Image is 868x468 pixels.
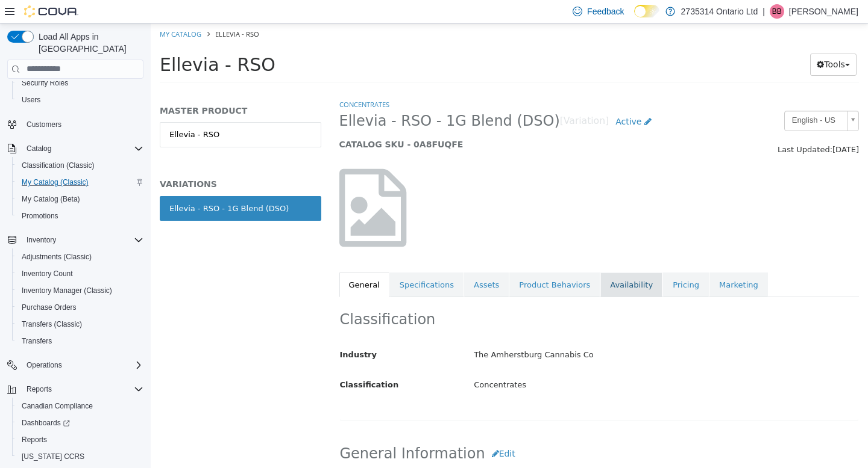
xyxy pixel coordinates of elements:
[189,419,708,442] h2: General Information
[313,249,358,274] a: Assets
[314,321,717,342] div: The Amherstburg Cannabis Co
[17,93,143,107] span: Users
[17,283,143,298] span: Inventory Manager (Classic)
[22,382,143,396] span: Reports
[22,303,77,312] span: Purchase Orders
[17,300,143,315] span: Purchase Orders
[22,358,143,372] span: Operations
[22,336,52,346] span: Transfers
[559,249,617,274] a: Marketing
[17,399,143,413] span: Canadian Compliance
[189,287,708,306] h2: Classification
[189,76,239,85] a: Concentrates
[22,319,82,329] span: Transfers (Classic)
[17,334,57,348] a: Transfers
[22,452,84,461] span: [US_STATE] CCRS
[17,283,117,298] a: Inventory Manager (Classic)
[465,93,491,103] span: Active
[17,266,143,281] span: Inventory Count
[27,120,61,129] span: Customers
[239,249,313,274] a: Specifications
[189,249,239,274] a: General
[17,300,81,315] a: Purchase Orders
[22,233,61,247] button: Inventory
[335,419,371,442] button: Edit
[12,282,148,299] button: Inventory Manager (Classic)
[22,418,70,428] span: Dashboards
[22,117,143,132] span: Customers
[12,157,148,174] button: Classification (Classic)
[27,360,62,370] span: Operations
[12,448,148,465] button: [US_STATE] CCRS
[34,31,143,55] span: Load All Apps in [GEOGRAPHIC_DATA]
[22,141,56,156] button: Catalog
[17,175,93,189] a: My Catalog (Classic)
[12,208,148,224] button: Promotions
[12,174,148,191] button: My Catalog (Classic)
[22,252,92,262] span: Adjustments (Classic)
[189,115,574,126] h5: CATALOG SKU - 0A8FUQFE
[409,93,458,103] small: [Variation]
[634,87,708,108] a: English - US
[17,175,143,189] span: My Catalog (Classic)
[9,82,171,93] h5: MASTER PRODUCT
[189,357,248,366] span: Classification
[763,4,765,19] p: |
[24,5,78,17] img: Cova
[9,99,171,124] a: Ellevia - RSO
[27,144,51,153] span: Catalog
[682,122,708,131] span: [DATE]
[770,4,784,19] div: Brodie Baker
[12,414,148,431] a: Dashboards
[64,6,108,15] span: Ellevia - RSO
[22,95,40,105] span: Users
[22,401,93,411] span: Canadian Compliance
[12,248,148,265] button: Adjustments (Classic)
[22,194,80,204] span: My Catalog (Beta)
[12,333,148,349] button: Transfers
[17,449,89,464] a: [US_STATE] CCRS
[19,179,138,191] div: Ellevia - RSO - 1G Blend (DSO)
[12,316,148,333] button: Transfers (Classic)
[12,191,148,208] button: My Catalog (Beta)
[17,449,143,464] span: Washington CCRS
[12,91,148,108] button: Users
[22,211,58,221] span: Promotions
[189,88,409,107] span: Ellevia - RSO - 1G Blend (DSO)
[189,327,227,336] span: Industry
[22,177,89,187] span: My Catalog (Classic)
[12,265,148,282] button: Inventory Count
[2,381,148,398] button: Reports
[2,232,148,248] button: Inventory
[512,249,558,274] a: Pricing
[9,155,171,166] h5: VARIATIONS
[27,235,56,245] span: Inventory
[17,334,143,348] span: Transfers
[2,140,148,157] button: Catalog
[2,115,148,133] button: Customers
[681,4,758,19] p: 2735314 Ontario Ltd
[634,5,659,17] input: Dark Mode
[17,250,143,264] span: Adjustments (Classic)
[17,158,143,173] span: Classification (Classic)
[12,398,148,414] button: Canadian Compliance
[22,141,143,156] span: Catalog
[17,433,143,447] span: Reports
[22,435,47,445] span: Reports
[17,93,45,107] a: Users
[772,4,782,19] span: BB
[659,30,706,52] button: Tools
[314,351,717,372] div: Concentrates
[17,433,52,447] a: Reports
[2,357,148,374] button: Operations
[27,384,52,394] span: Reports
[22,269,73,279] span: Inventory Count
[17,317,87,331] a: Transfers (Classic)
[22,382,57,396] button: Reports
[17,192,143,206] span: My Catalog (Beta)
[789,4,858,19] p: [PERSON_NAME]
[634,88,692,106] span: English - US
[450,249,512,274] a: Availability
[12,299,148,316] button: Purchase Orders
